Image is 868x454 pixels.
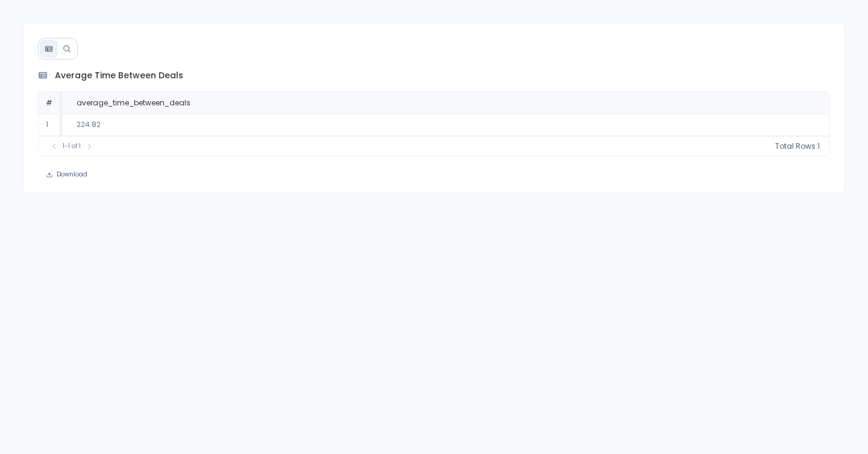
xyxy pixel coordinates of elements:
[46,98,52,108] span: #
[77,98,190,108] span: average_time_between_deals
[38,166,95,183] button: Download
[55,69,183,82] span: average time between deals
[39,114,62,136] td: 1
[62,114,830,136] td: 224.82
[57,170,87,179] span: Download
[63,141,81,151] span: 1-1 of 1
[817,141,820,151] span: 1
[775,141,817,151] span: Total Rows:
